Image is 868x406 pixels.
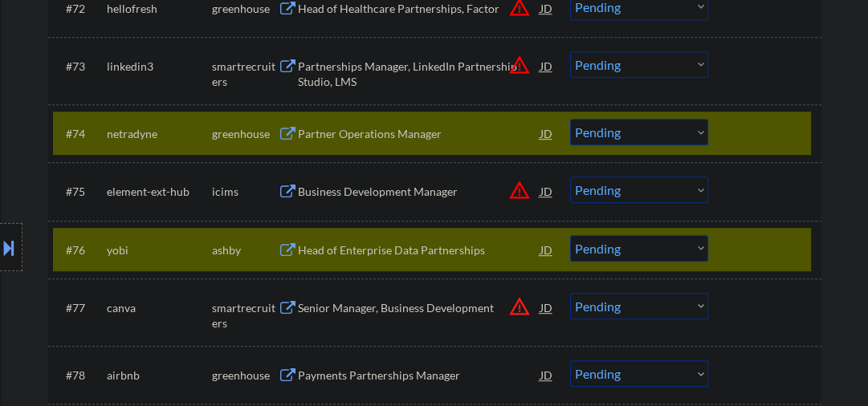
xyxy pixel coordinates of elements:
[298,59,540,90] div: Partnerships Manager, LinkedIn Partnership Studio, LMS
[539,51,555,80] div: JD
[539,119,555,148] div: JD
[66,59,94,75] div: #73
[508,179,531,201] button: warning_amber
[107,59,212,75] div: linkedin3
[212,59,278,90] div: smartrecruiters
[298,242,540,258] div: Head of Enterprise Data Partnerships
[298,184,540,200] div: Business Development Manager
[508,54,531,76] button: warning_amber
[539,235,555,264] div: JD
[212,1,278,17] div: greenhouse
[298,367,540,384] div: Payments Partnerships Manager
[107,1,212,17] div: hellofresh
[508,295,531,318] button: warning_amber
[298,126,540,142] div: Partner Operations Manager
[66,1,94,17] div: #72
[539,177,555,205] div: JD
[298,1,540,17] div: Head of Healthcare Partnerships, Factor
[539,360,555,389] div: JD
[298,300,540,316] div: Senior Manager, Business Development
[539,293,555,322] div: JD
